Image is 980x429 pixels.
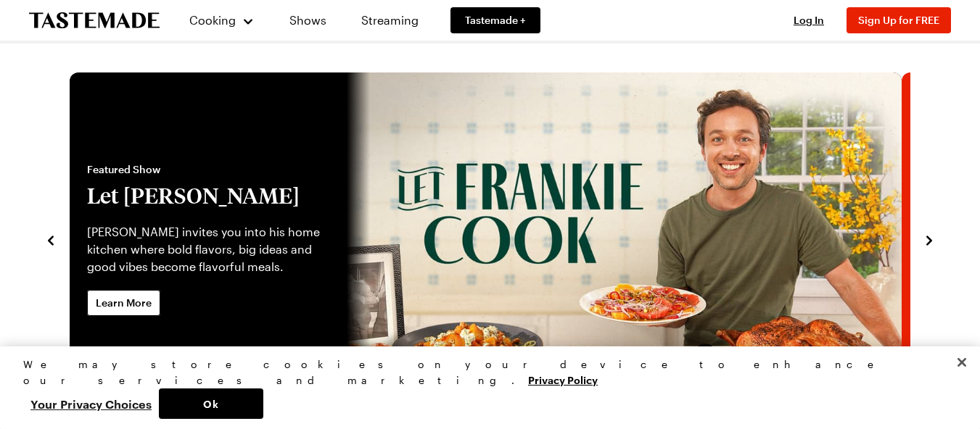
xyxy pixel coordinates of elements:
[23,388,159,419] button: Your Privacy Choices
[528,372,598,386] a: More information about your privacy, opens in a new tab
[922,230,936,248] button: navigate to next item
[87,223,329,275] p: [PERSON_NAME] invites you into his home kitchen where bold flavors, big ideas and good vibes beco...
[44,230,58,248] button: navigate to previous item
[87,183,329,209] h2: Let [PERSON_NAME]
[23,357,944,388] div: We may store cookies on your device to enhance our services and marketing.
[450,7,540,33] a: Tastemade +
[847,7,951,33] button: Sign Up for FREE
[780,13,838,28] button: Log In
[465,13,526,28] span: Tastemade +
[29,12,160,29] a: To Tastemade Home Page
[87,162,329,177] span: Featured Show
[70,72,902,406] div: 2 / 6
[946,346,978,378] button: Close
[23,357,944,419] div: Privacy
[794,14,824,26] span: Log In
[159,388,263,419] button: Ok
[858,14,939,26] span: Sign Up for FREE
[189,3,255,38] button: Cooking
[87,290,160,316] a: Learn More
[189,13,236,27] span: Cooking
[96,296,152,310] span: Learn More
